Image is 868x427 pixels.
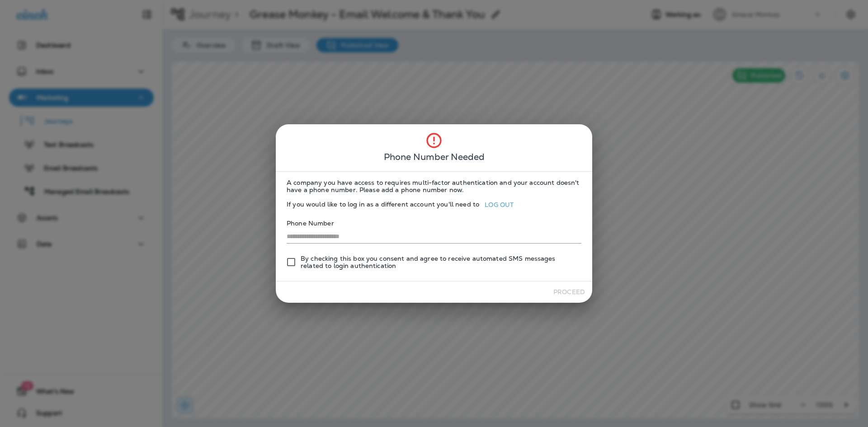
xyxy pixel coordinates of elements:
label: Phone Number [287,219,581,228]
span: By checking this box you consent and agree to receive automated SMS messages related to login aut... [301,255,574,269]
span: Phone Number Needed [384,150,485,164]
p: If you would like to log in as a different account you'll need to [287,198,581,212]
a: log out [481,198,517,212]
p: A company you have access to requires multi-factor authentication and your account doesn't have a... [287,179,581,193]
